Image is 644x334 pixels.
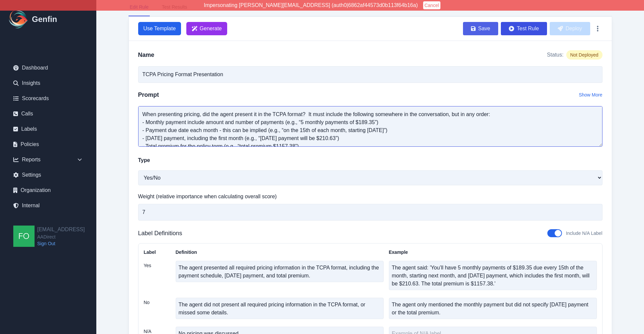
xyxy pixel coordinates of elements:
span: Not Deployed [566,50,602,60]
h2: Prompt [138,90,159,99]
button: Test Rule [501,22,547,35]
textarea: The agent said: 'You’ll have 5 monthly payments of $189.35 due every 15th of the month, starting ... [389,261,597,290]
a: Dashboard [8,61,88,75]
h1: Genfin [32,14,57,25]
img: Logo [8,9,29,30]
span: AADirect [37,234,85,240]
a: Sign Out [37,240,85,247]
a: Internal [8,199,88,212]
img: founders@genfin.ai [13,226,35,247]
h2: [EMAIL_ADDRESS] [37,226,85,234]
a: Insights [8,77,88,90]
a: Labels [8,122,88,136]
div: Definition [176,249,384,255]
button: Use Template [138,22,181,35]
label: Type [138,156,150,164]
label: Weight (relative importance when calculating overall score) [138,193,602,201]
h2: Name [138,50,154,60]
div: Example [389,249,597,255]
textarea: The agent presented all required pricing information in the TCPA format, including the payment sc... [176,261,384,282]
textarea: The agent only mentioned the monthly payment but did not specify [DATE] payment or the total prem... [389,298,597,319]
button: Generate [186,22,227,35]
button: Cancel [423,1,440,9]
div: Reports [8,153,88,166]
div: Yes [144,261,170,292]
span: Include N/A Label [566,230,602,237]
h3: Label Definitions [138,229,182,238]
a: Organization [8,184,88,197]
span: Generate [200,25,222,33]
a: Policies [8,138,88,151]
div: No [144,298,170,321]
textarea: When presenting pricing, did the agent present it in the TCPA format? It must include the followi... [138,106,602,147]
span: Status: [547,51,564,59]
button: Save [463,22,498,35]
a: Settings [8,168,88,182]
input: Write your rule name here [138,66,602,83]
button: Deploy [550,22,590,35]
button: Show More [579,91,602,98]
a: Scorecards [8,92,88,105]
textarea: The agent did not present all required pricing information in the TCPA format, or missed some det... [176,298,384,319]
a: Calls [8,107,88,120]
div: Label [144,249,170,255]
